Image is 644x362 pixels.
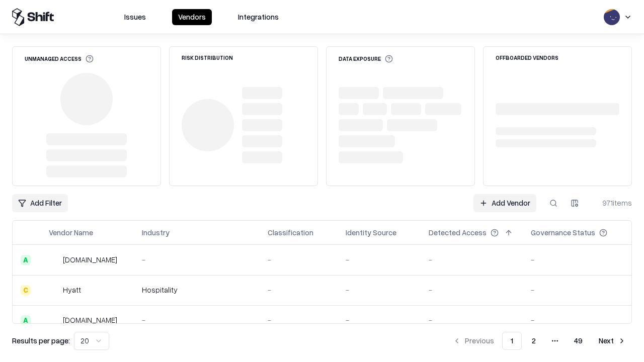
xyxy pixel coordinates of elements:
div: Classification [268,227,313,238]
div: - [346,285,413,295]
div: Identity Source [346,227,396,238]
img: Hyatt [49,285,59,295]
button: Issues [118,9,152,25]
div: - [429,285,515,295]
button: Next [593,332,632,350]
div: A [21,315,31,325]
div: Offboarded Vendors [496,55,558,60]
div: [DOMAIN_NAME] [63,315,117,325]
div: - [268,315,330,325]
div: - [531,285,623,295]
div: Industry [142,227,170,238]
button: Integrations [232,9,285,25]
button: 1 [502,332,522,350]
button: Add Filter [12,194,68,212]
button: 2 [524,332,544,350]
a: Add Vendor [473,194,536,212]
div: Data Exposure [339,55,393,63]
div: - [531,315,623,325]
img: primesec.co.il [49,315,59,325]
div: - [429,315,515,325]
div: Hospitality [142,285,252,295]
button: 49 [566,332,591,350]
div: - [142,254,252,265]
div: Hyatt [63,285,81,295]
button: Vendors [172,9,212,25]
div: C [21,285,31,295]
div: - [142,315,252,325]
img: intrado.com [49,255,59,265]
div: - [268,254,330,265]
div: Risk Distribution [182,55,233,60]
div: - [268,285,330,295]
div: - [531,254,623,265]
div: - [346,315,413,325]
div: Unmanaged Access [25,55,94,63]
div: Governance Status [531,227,595,238]
div: - [346,254,413,265]
div: Detected Access [429,227,487,238]
div: - [429,254,515,265]
p: Results per page: [12,335,70,346]
div: [DOMAIN_NAME] [63,254,117,265]
div: 971 items [592,198,632,208]
div: A [21,255,31,265]
nav: pagination [447,332,632,350]
div: Vendor Name [49,227,93,238]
